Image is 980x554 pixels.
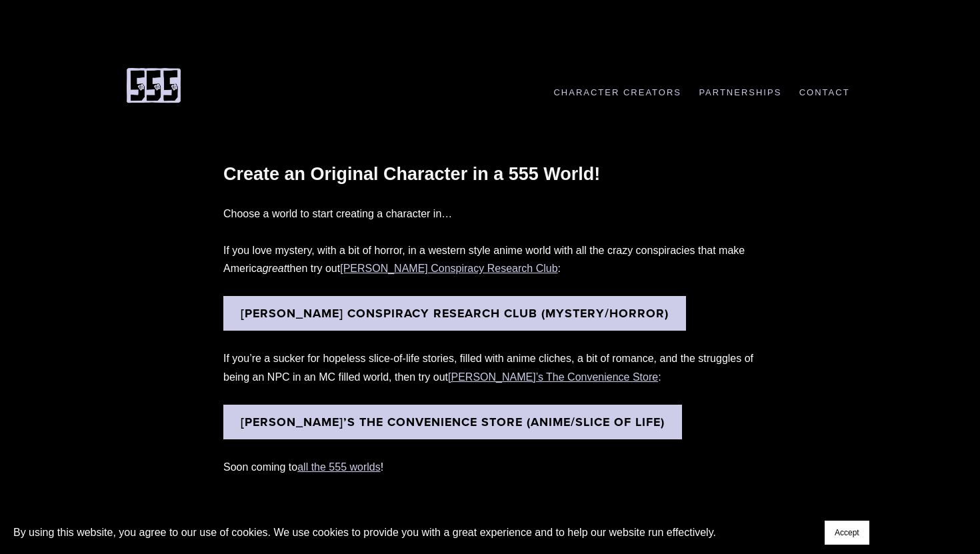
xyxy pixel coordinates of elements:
p: Soon coming to ! [223,458,757,476]
a: Partnerships [692,87,789,97]
p: By using this website, you agree to our use of cookies. We use cookies to provide you with a grea... [13,523,716,541]
h1: Create an Original Character in a 555 World! [223,163,757,186]
img: 555 Comic [123,67,183,104]
a: [PERSON_NAME]’s The Convenience Store (Anime/slice of life) [223,405,682,439]
p: If you’re a sucker for hopeless slice-of-life stories, filled with anime cliches, a bit of romanc... [223,349,757,385]
a: Character Creators [547,87,688,97]
p: Choose a world to start creating a character in… [223,205,757,223]
span: Accept [835,528,859,537]
a: [PERSON_NAME] Conspiracy Research Club [340,263,557,274]
a: Contact [792,87,857,97]
p: If you love mystery, with a bit of horror, in a western style anime world with all the crazy cons... [223,241,757,277]
a: 555 Comic [123,74,183,94]
a: [PERSON_NAME] Conspiracy Research Club (Mystery/Horror) [223,296,686,331]
button: Accept [825,521,869,545]
a: [PERSON_NAME]’s The Convenience Store [448,371,658,383]
a: all the 555 worlds [297,461,381,473]
em: great [263,263,287,274]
